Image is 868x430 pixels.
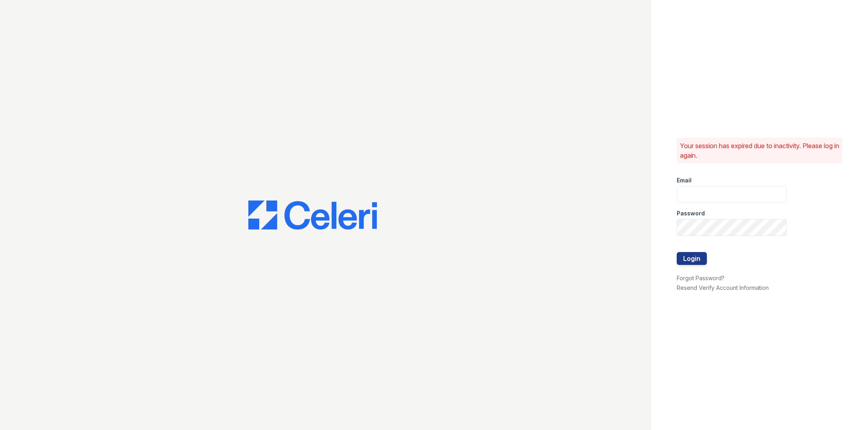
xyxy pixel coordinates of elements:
label: Password [677,209,705,217]
a: Forgot Password? [677,275,725,281]
a: Resend Verify Account Information [677,284,769,291]
img: CE_Logo_Blue-a8612792a0a2168367f1c8372b55b34899dd931a85d93a1a3d3e32e68fde9ad4.png [248,201,377,229]
button: Login [677,252,707,265]
label: Email [677,176,692,184]
p: Your session has expired due to inactivity. Please log in again. [680,141,839,160]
